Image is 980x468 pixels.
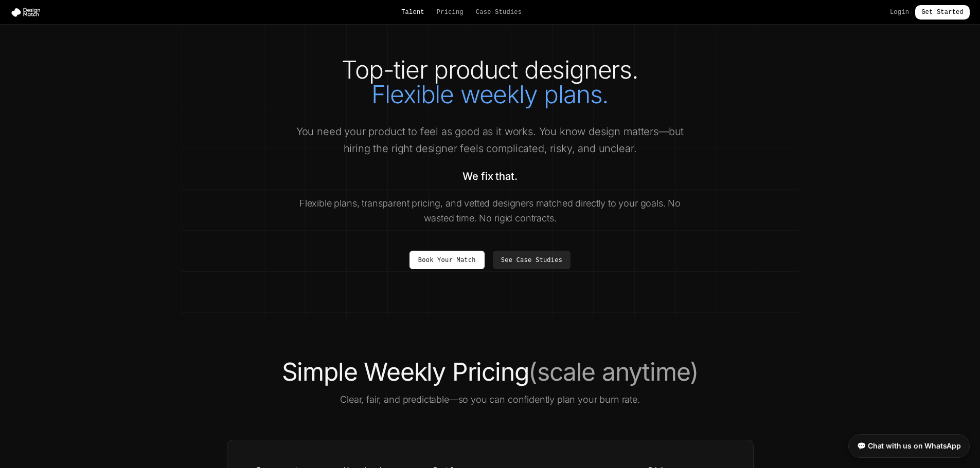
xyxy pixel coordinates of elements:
p: You need your product to feel as good as it works. You know design matters—but hiring the right d... [293,123,688,157]
p: Clear, fair, and predictable—so you can confidently plan your burn rate. [202,392,778,407]
span: (scale anytime) [528,357,698,387]
a: Pricing [437,8,464,16]
h1: Top-tier product designers. [202,58,778,107]
a: Book Your Match [409,251,485,269]
a: See Case Studies [493,251,571,269]
a: 💬 Chat with us on WhatsApp [848,434,970,458]
p: Flexible plans, transparent pricing, and vetted designers matched directly to your goals. No wast... [293,196,688,226]
h2: Simple Weekly Pricing [202,360,778,384]
a: Case Studies [476,8,522,16]
a: Login [890,8,909,16]
p: We fix that. [293,169,688,183]
a: Get Started [915,5,970,20]
img: Design Match [10,7,45,17]
span: Flexible weekly plans. [371,79,609,109]
a: Talent [401,8,424,16]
